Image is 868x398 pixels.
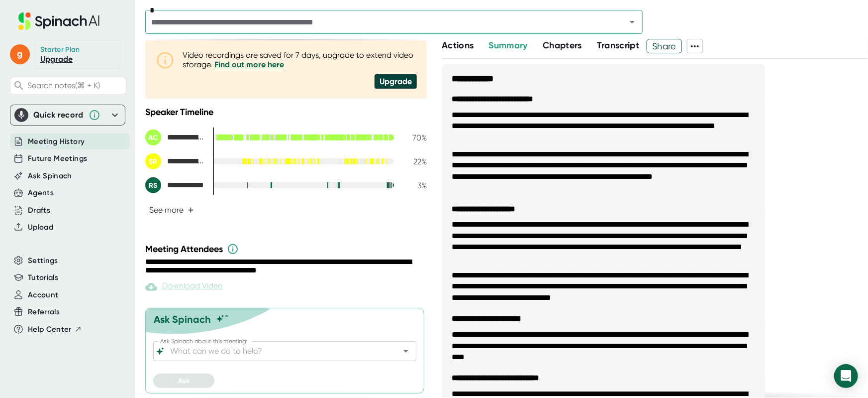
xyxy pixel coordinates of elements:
[145,153,161,169] div: SR
[375,74,417,89] div: Upgrade
[402,181,427,190] div: 3 %
[28,136,85,147] button: Meeting History
[168,344,384,358] input: What can we do to help?
[442,39,474,52] button: Actions
[28,222,53,233] button: Upload
[145,130,205,145] div: Aayush Choubey
[597,40,640,51] span: Transcript
[28,170,72,182] button: Ask Spinach
[597,39,640,52] button: Transcript
[28,153,87,164] button: Future Meetings
[145,281,223,293] div: Download Video
[28,324,82,335] button: Help Center
[27,81,100,90] span: Search notes (⌘ + K)
[28,255,58,266] button: Settings
[28,324,72,335] span: Help Center
[188,206,194,214] span: +
[399,344,413,358] button: Open
[40,54,73,64] a: Upgrade
[543,39,582,52] button: Chapters
[145,243,429,255] div: Meeting Attendees
[145,107,427,118] div: Speaker Timeline
[154,313,211,325] div: Ask Spinach
[145,130,161,145] div: AC
[10,44,30,64] span: g
[543,40,582,51] span: Chapters
[214,60,284,69] a: Find out more here
[834,364,858,388] div: Open Intercom Messenger
[145,201,198,219] button: See more+
[14,105,121,125] div: Quick record
[28,272,58,283] button: Tutorials
[145,177,205,193] div: Ritik Sarraf
[33,110,84,120] div: Quick record
[153,374,214,388] button: Ask
[647,39,682,53] button: Share
[183,50,417,69] div: Video recordings are saved for 7 days, upgrade to extend video storage.
[145,153,205,169] div: Suraj Rongali
[489,39,528,52] button: Summary
[489,40,528,51] span: Summary
[402,133,427,142] div: 70 %
[442,40,474,51] span: Actions
[647,37,681,55] span: Share
[178,377,190,385] span: Ask
[28,289,58,301] button: Account
[28,306,60,318] button: Referrals
[28,187,54,199] button: Agents
[145,177,161,193] div: RS
[625,15,639,29] button: Open
[28,205,50,216] button: Drafts
[402,157,427,166] div: 22 %
[40,45,80,54] div: Starter Plan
